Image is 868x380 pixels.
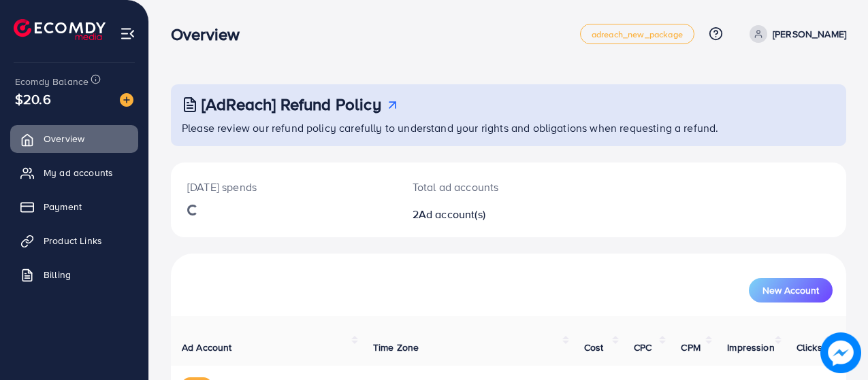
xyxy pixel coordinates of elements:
[182,120,838,136] p: Please review our refund policy carefully to understand your rights and obligations when requesti...
[44,166,113,179] span: My ad accounts
[202,94,381,114] h3: [AdReach] Refund Policy
[10,125,138,152] a: Overview
[15,75,89,88] span: Ecomdy Balance
[187,179,380,195] p: [DATE] spends
[681,341,700,354] span: CPM
[44,234,102,247] span: Product Links
[120,26,135,41] img: menu
[120,93,133,107] img: image
[44,200,82,213] span: Payment
[592,30,683,39] span: adreach_new_package
[10,193,138,220] a: Payment
[727,341,775,354] span: Impression
[634,341,652,354] span: CPC
[797,341,822,354] span: Clicks
[419,207,485,222] span: Ad account(s)
[10,159,138,186] a: My ad accounts
[171,24,251,44] h3: Overview
[182,341,232,354] span: Ad Account
[373,341,419,354] span: Time Zone
[820,332,861,373] img: image
[773,26,846,42] p: [PERSON_NAME]
[44,268,71,281] span: Billing
[744,25,846,43] a: [PERSON_NAME]
[15,89,51,109] span: $20.6
[44,132,84,145] span: Overview
[762,286,819,295] span: New Account
[749,278,833,303] button: New Account
[10,227,138,254] a: Product Links
[584,341,604,354] span: Cost
[10,261,138,288] a: Billing
[846,327,864,354] span: CTR (%)
[14,19,106,40] img: logo
[413,208,549,221] h2: 2
[413,179,549,195] p: Total ad accounts
[580,24,694,44] a: adreach_new_package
